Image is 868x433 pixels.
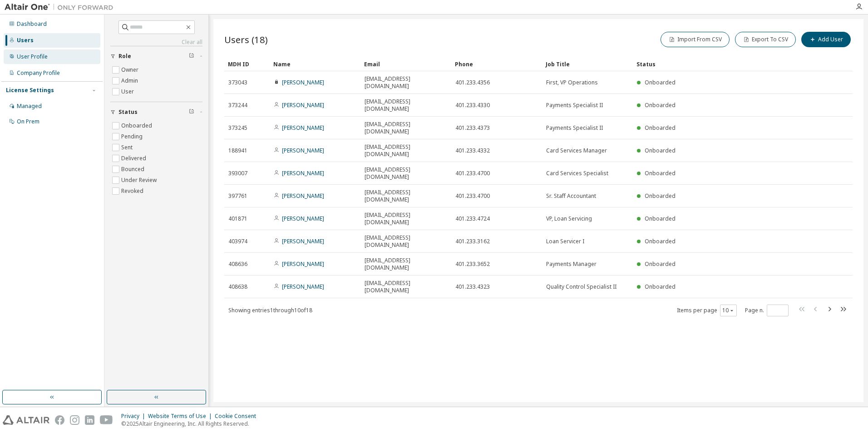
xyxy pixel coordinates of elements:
[645,283,676,290] span: Onboarded
[282,124,324,132] a: [PERSON_NAME]
[100,415,113,425] img: youtube.svg
[121,64,140,75] label: Owner
[273,57,357,71] div: Name
[121,175,158,186] label: Under Review
[546,124,603,132] span: Payments Specialist II
[121,120,154,131] label: Onboarded
[228,79,247,86] span: 373043
[228,238,247,245] span: 403974
[365,75,447,90] span: [EMAIL_ADDRESS][DOMAIN_NAME]
[5,3,118,12] img: Altair One
[546,261,597,268] span: Payments Manager
[121,142,134,153] label: Sent
[801,32,851,47] button: Add User
[455,124,490,132] span: 401.233.4373
[745,305,789,316] span: Page n.
[455,79,490,86] span: 401.233.4356
[148,413,215,420] div: Website Terms of Use
[546,79,598,86] span: First, VP Operations
[546,238,584,245] span: Loan Servicer I
[282,79,324,86] a: [PERSON_NAME]
[365,234,447,249] span: [EMAIL_ADDRESS][DOMAIN_NAME]
[455,238,490,245] span: 401.233.3162
[645,260,676,268] span: Onboarded
[546,147,607,154] span: Card Services Manager
[118,108,138,116] span: Status
[636,57,805,71] div: Status
[228,215,247,222] span: 401871
[282,260,324,268] a: [PERSON_NAME]
[455,283,490,290] span: 401.233.4323
[645,124,676,132] span: Onboarded
[661,32,730,47] button: Import From CSV
[645,237,676,245] span: Onboarded
[110,102,202,122] button: Status
[121,186,145,197] label: Revoked
[224,33,268,46] span: Users (18)
[17,118,39,125] div: On Prem
[546,57,629,71] div: Job Title
[365,212,447,226] span: [EMAIL_ADDRESS][DOMAIN_NAME]
[546,283,616,290] span: Quality Control Specialist II
[228,102,247,109] span: 373244
[722,307,735,314] button: 10
[118,53,131,60] span: Role
[121,86,136,97] label: User
[228,170,247,177] span: 393007
[55,415,64,425] img: facebook.svg
[282,101,324,109] a: [PERSON_NAME]
[546,102,603,109] span: Payments Specialist II
[228,57,266,71] div: MDH ID
[364,57,448,71] div: Email
[645,215,676,222] span: Onboarded
[365,143,447,158] span: [EMAIL_ADDRESS][DOMAIN_NAME]
[121,75,140,86] label: Admin
[645,169,676,177] span: Onboarded
[189,108,194,116] span: Clear filter
[735,32,796,47] button: Export To CSV
[645,101,676,109] span: Onboarded
[3,415,49,425] img: altair_logo.svg
[365,166,447,181] span: [EMAIL_ADDRESS][DOMAIN_NAME]
[645,147,676,154] span: Onboarded
[17,53,48,60] div: User Profile
[455,192,490,200] span: 401.233.4700
[110,46,202,66] button: Role
[121,420,261,428] p: © 2025 Altair Engineering, Inc. All Rights Reserved.
[282,283,324,290] a: [PERSON_NAME]
[121,131,144,142] label: Pending
[228,283,247,290] span: 408638
[455,215,490,222] span: 401.233.4724
[228,124,247,132] span: 373245
[70,415,79,425] img: instagram.svg
[17,103,42,110] div: Managed
[228,306,312,314] span: Showing entries 1 through 10 of 18
[215,413,261,420] div: Cookie Consent
[546,215,592,222] span: VP, Loan Servicing
[455,261,490,268] span: 401.233.3652
[17,69,60,77] div: Company Profile
[17,20,47,28] div: Dashboard
[282,192,324,200] a: [PERSON_NAME]
[365,189,447,203] span: [EMAIL_ADDRESS][DOMAIN_NAME]
[6,87,54,94] div: License Settings
[121,153,148,164] label: Delivered
[546,170,608,177] span: Card Services Specialist
[282,147,324,154] a: [PERSON_NAME]
[282,237,324,245] a: [PERSON_NAME]
[365,121,447,135] span: [EMAIL_ADDRESS][DOMAIN_NAME]
[228,192,247,200] span: 397761
[228,261,247,268] span: 408636
[228,147,247,154] span: 188941
[365,98,447,113] span: [EMAIL_ADDRESS][DOMAIN_NAME]
[110,39,202,46] a: Clear all
[455,147,490,154] span: 401.233.4332
[546,192,596,200] span: Sr. Staff Accountant
[455,102,490,109] span: 401.233.4330
[677,305,737,316] span: Items per page
[189,53,194,60] span: Clear filter
[645,192,676,200] span: Onboarded
[455,170,490,177] span: 401.233.4700
[645,79,676,86] span: Onboarded
[455,57,538,71] div: Phone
